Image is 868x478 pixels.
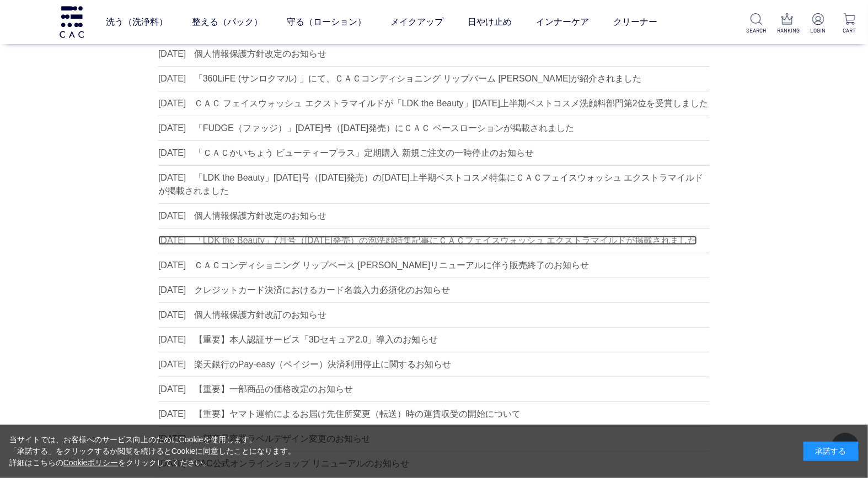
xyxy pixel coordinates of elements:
a: [DATE] 【重要】ヤマト運輸によるお届け先住所変更（転送）時の運賃収受の開始について [158,409,521,419]
a: 整える（パック） [192,7,262,37]
dt: [DATE] [158,173,186,182]
a: 日やけ止め [468,7,512,37]
dt: [DATE] [158,148,186,157]
dd: 「ＣＡＣかいちょう ビューティープラス」定期購入 新規ご注文の一時停止のお知らせ [194,148,534,157]
dd: 【重要】本人認証サービス「3Dセキュア2.0」導入のお知らせ [194,335,438,344]
a: [DATE] 「LDK the Beauty」7月号（[DATE]発売）の泡洗顔特集記事にＣＡＣフェイスウォッシュ エクストラマイルドが掲載されました [158,236,697,245]
dd: ＣＡＣコンディショニング リップベース [PERSON_NAME]リニューアルに伴う販売終了のお知らせ [194,260,589,270]
a: [DATE] クレジットカード決済におけるカード名義入力必須化のお知らせ [158,285,450,295]
a: [DATE] ＣＡＣコンディショニング リップベース [PERSON_NAME]リニューアルに伴う販売終了のお知らせ [158,260,589,270]
a: [DATE] ＣＡＣ フェイスウォッシュ エクストラマイルドが「LDK the Beauty」[DATE]上半期ベストコスメ洗顔料部門第2位を受賞しました [158,99,708,108]
a: クリーナー [613,7,657,37]
a: [DATE] 「FUDGE（ファッジ）」[DATE]号（[DATE]発売）にＣＡＣ ベースローションが掲載されました [158,123,574,133]
dt: [DATE] [158,74,186,83]
a: Cookieポリシー [63,458,119,467]
a: [DATE] 【重要】本人認証サービス「3Dセキュア2.0」導入のお知らせ [158,335,438,344]
dd: 個人情報保護方針改訂のお知らせ [194,310,326,319]
div: 当サイトでは、お客様へのサービス向上のためにCookieを使用します。 「承諾する」をクリックするか閲覧を続けるとCookieに同意したことになります。 詳細はこちらの をクリックしてください。 [9,434,296,469]
dd: 「360LiFE (サンロクマル) 」にて、ＣＡＣコンディショニング リップバーム [PERSON_NAME]が紹介されました [194,74,642,83]
dt: [DATE] [158,384,186,394]
dd: 【重要】ヤマト運輸によるお届け先住所変更（転送）時の運賃収受の開始について [194,409,521,419]
dd: 個人情報保護方針改定のお知らせ [194,211,326,220]
p: CART [839,26,859,35]
dt: [DATE] [158,310,186,319]
p: SEARCH [746,26,766,35]
dt: [DATE] [158,285,186,295]
p: LOGIN [808,26,828,35]
dt: [DATE] [158,260,186,270]
a: [DATE] 【重要】一部商品の価格改定のお知らせ [158,384,353,394]
a: CART [839,13,859,35]
dt: [DATE] [158,236,186,245]
a: [DATE] 「LDK the Beauty」[DATE]号（[DATE]発売）の[DATE]上半期ベストコスメ特集にＣＡＣフェイスウォッシュ エクストラマイルドが掲載されました [158,173,703,195]
dd: クレジットカード決済におけるカード名義入力必須化のお知らせ [194,285,450,295]
a: SEARCH [746,13,766,35]
dd: 「FUDGE（ファッジ）」[DATE]号（[DATE]発売）にＣＡＣ ベースローションが掲載されました [194,123,574,133]
a: インナーケア [536,7,589,37]
a: [DATE] 楽天銀行のPay-easy（ペイジー）決済利用停止に関するお知らせ [158,360,452,369]
a: メイクアップ [390,7,443,37]
dt: [DATE] [158,99,186,108]
dd: 【重要】一部商品の価格改定のお知らせ [194,384,353,394]
dd: 「LDK the Beauty」[DATE]号（[DATE]発売）の[DATE]上半期ベストコスメ特集にＣＡＣフェイスウォッシュ エクストラマイルドが掲載されました [158,173,703,195]
dd: ＣＡＣ フェイスウォッシュ エクストラマイルドが「LDK the Beauty」[DATE]上半期ベストコスメ洗顔料部門第2位を受賞しました [194,99,708,108]
a: [DATE] 個人情報保護方針改訂のお知らせ [158,310,326,319]
a: 守る（ローション） [287,7,366,37]
dt: [DATE] [158,123,186,133]
dd: 「LDK the Beauty」7月号（[DATE]発売）の泡洗顔特集記事にＣＡＣフェイスウォッシュ エクストラマイルドが掲載されました [194,236,697,245]
dt: [DATE] [158,409,186,419]
p: RANKING [778,26,797,35]
div: 承諾する [803,442,859,461]
dt: [DATE] [158,335,186,344]
a: 洗う（洗浄料） [106,7,168,37]
a: [DATE] 「360LiFE (サンロクマル) 」にて、ＣＡＣコンディショニング リップバーム [PERSON_NAME]が紹介されました [158,74,641,83]
a: [DATE] 「ＣＡＣかいちょう ビューティープラス」定期購入 新規ご注文の一時停止のお知らせ [158,148,534,157]
dt: [DATE] [158,211,186,220]
a: LOGIN [808,13,828,35]
a: RANKING [778,13,797,35]
img: logo [58,6,85,37]
dt: [DATE] [158,360,186,369]
dd: 楽天銀行のPay-easy（ペイジー）決済利用停止に関するお知らせ [194,360,452,369]
a: [DATE] 個人情報保護方針改定のお知らせ [158,211,326,220]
